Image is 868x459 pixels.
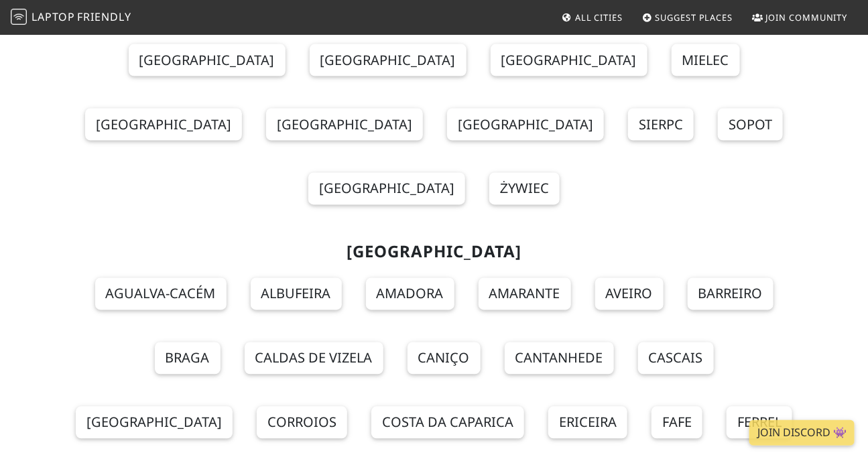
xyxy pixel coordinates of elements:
[575,11,623,23] span: All Cities
[155,342,221,375] a: Braga
[505,342,614,375] a: Cantanhede
[765,11,848,23] span: Join Community
[266,109,423,141] a: [GEOGRAPHIC_DATA]
[479,278,571,310] a: Amarante
[595,278,664,310] a: Aveiro
[491,44,647,76] a: [GEOGRAPHIC_DATA]
[366,278,454,310] a: Amadora
[76,407,233,439] a: [GEOGRAPHIC_DATA]
[638,342,714,375] a: Cascais
[32,9,75,24] span: Laptop
[688,278,773,310] a: Barreiro
[371,407,524,439] a: Costa da Caparica
[718,109,783,141] a: Sopot
[656,11,733,23] span: Suggest Places
[727,407,792,439] a: Ferrel
[652,407,702,439] a: Fafe
[257,407,347,439] a: Corroios
[95,278,227,310] a: Agualva-Cacém
[637,5,739,29] a: Suggest Places
[749,420,855,446] a: Join Discord 👾
[11,6,131,29] a: LaptopFriendly LaptopFriendly
[308,173,465,205] a: [GEOGRAPHIC_DATA]
[672,44,740,76] a: Mielec
[489,173,560,205] a: Żywiec
[60,243,808,262] h2: [GEOGRAPHIC_DATA]
[408,342,481,375] a: Caniço
[245,342,383,375] a: Caldas de Vizela
[251,278,342,310] a: Albufeira
[85,109,242,141] a: [GEOGRAPHIC_DATA]
[129,44,286,76] a: [GEOGRAPHIC_DATA]
[556,5,628,29] a: All Cities
[628,109,694,141] a: Sierpc
[11,9,27,25] img: LaptopFriendly
[447,109,604,141] a: [GEOGRAPHIC_DATA]
[548,407,627,439] a: Ericeira
[77,9,131,24] span: Friendly
[747,5,853,29] a: Join Community
[310,44,467,76] a: [GEOGRAPHIC_DATA]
